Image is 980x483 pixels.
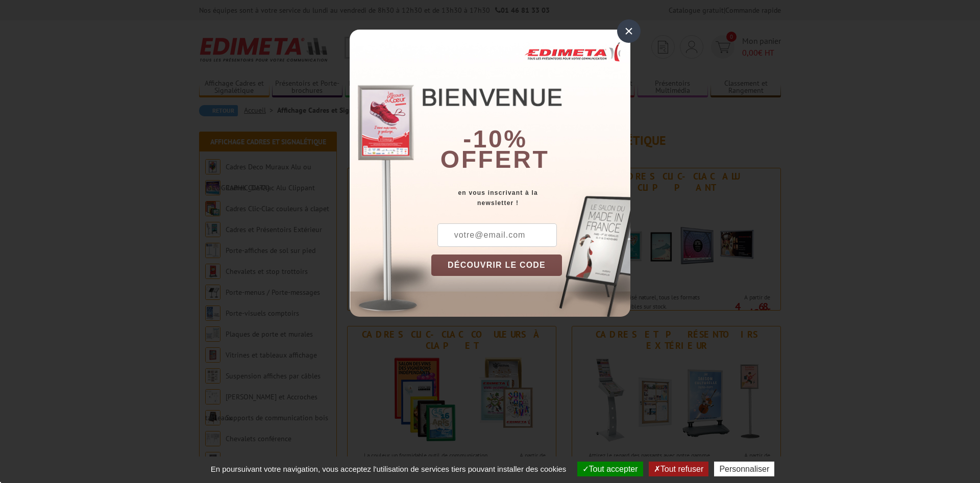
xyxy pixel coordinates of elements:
[714,462,774,476] button: Personnaliser (fenêtre modale)
[431,188,630,208] div: en vous inscrivant à la newsletter !
[463,125,527,152] b: -10%
[617,19,641,43] div: ×
[440,146,550,173] font: offert
[649,462,708,476] button: Tout refuser
[437,223,557,247] input: votre@email.com
[206,465,572,473] span: En poursuivant votre navigation, vous acceptez l'utilisation de services tiers pouvant installer ...
[577,462,643,476] button: Tout accepter
[431,255,562,276] button: DÉCOUVRIR LE CODE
